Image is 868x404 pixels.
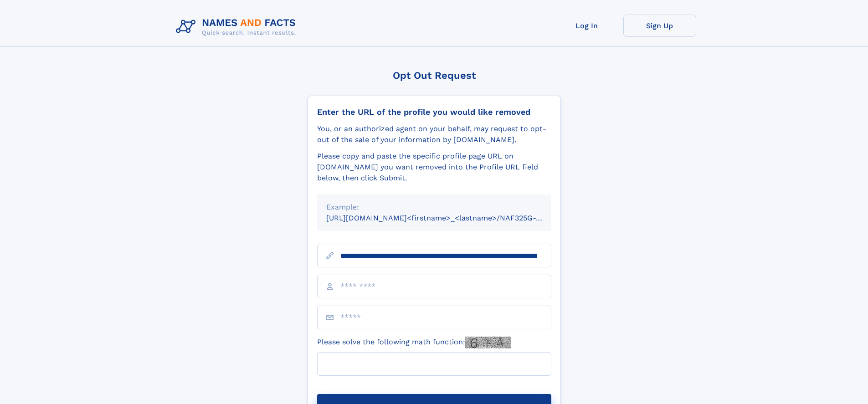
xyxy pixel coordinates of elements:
[317,151,551,184] div: Please copy and paste the specific profile page URL on [DOMAIN_NAME] you want removed into the Pr...
[172,15,303,39] img: Logo Names and Facts
[326,202,542,213] div: Example:
[308,70,561,81] div: Opt Out Request
[326,214,569,222] small: [URL][DOMAIN_NAME]<firstname>_<lastname>/NAF325G-xxxxxxxx
[623,15,696,37] a: Sign Up
[550,15,623,37] a: Log In
[317,107,551,117] div: Enter the URL of the profile you would like removed
[317,123,551,145] div: You, or an authorized agent on your behalf, may request to opt-out of the sale of your informatio...
[317,337,511,348] label: Please solve the following math function:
